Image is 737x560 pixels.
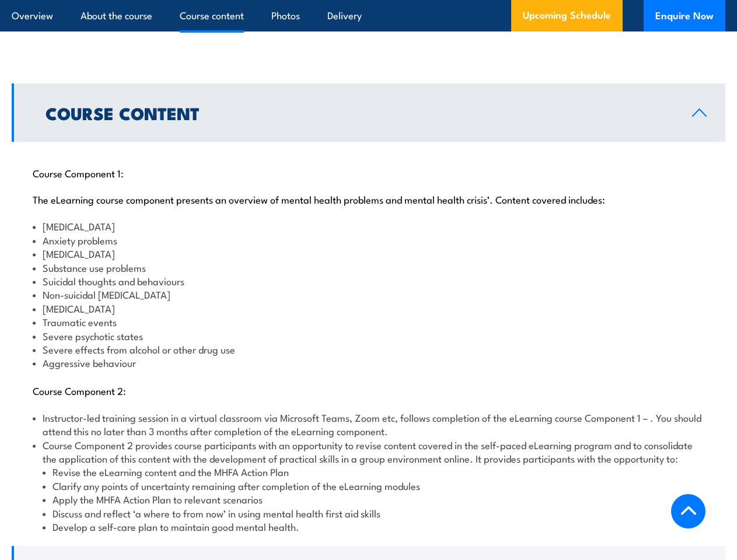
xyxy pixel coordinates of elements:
li: Anxiety problems [33,233,704,247]
a: Course Content [12,83,725,142]
li: Substance use problems [33,261,704,274]
li: Course Component 2 provides course participants with an opportunity to revise content covered in ... [33,438,704,534]
li: Clarify any points of uncertainty remaining after completion of the eLearning modules [43,479,704,492]
li: [MEDICAL_DATA] [33,219,704,233]
p: Course Component 2: [33,384,704,396]
li: Non-suicidal [MEDICAL_DATA] [33,288,704,301]
li: Suicidal thoughts and behaviours [33,274,704,288]
p: Course Component 1: [33,167,704,178]
li: Instructor-led training session in a virtual classroom via Microsoft Teams, Zoom etc, follows com... [33,411,704,438]
li: Aggressive behaviour [33,356,704,369]
li: Develop a self-care plan to maintain good mental health. [43,520,704,533]
li: Discuss and reflect ‘a where to from now’ in using mental health first aid skills [43,506,704,520]
li: Severe effects from alcohol or other drug use [33,342,704,356]
li: Traumatic events [33,315,704,328]
li: Revise the eLearning content and the MHFA Action Plan [43,465,704,478]
li: [MEDICAL_DATA] [33,247,704,260]
li: [MEDICAL_DATA] [33,302,704,315]
h2: Course Content [46,105,673,120]
li: Severe psychotic states [33,329,704,342]
p: The eLearning course component presents an overview of mental health problems and mental health c... [33,193,704,205]
li: Apply the MHFA Action Plan to relevant scenarios [43,492,704,506]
